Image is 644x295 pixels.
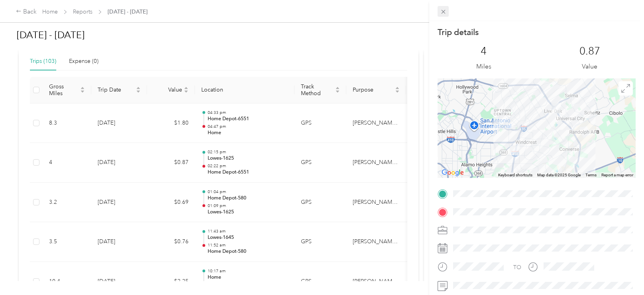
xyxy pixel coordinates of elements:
a: Report a map error [601,173,633,177]
button: Keyboard shortcuts [498,172,532,178]
img: Google [440,168,466,178]
p: Trip details [438,27,479,38]
p: 4 [481,45,487,58]
span: Map data ©2025 Google [537,173,581,177]
p: Miles [476,62,491,72]
p: 0.87 [579,45,600,58]
iframe: Everlance-gr Chat Button Frame [599,250,644,295]
a: Terms (opens in new tab) [585,173,597,177]
div: TO [513,263,521,272]
p: Value [582,62,597,72]
a: Open this area in Google Maps (opens a new window) [440,168,466,178]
